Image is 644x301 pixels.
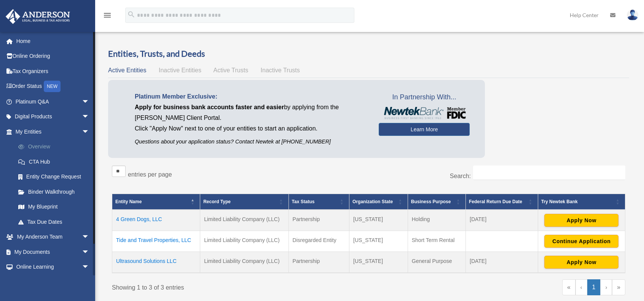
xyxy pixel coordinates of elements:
th: Business Purpose: Activate to sort [408,194,465,210]
a: First [562,279,575,295]
button: Apply Now [544,214,618,227]
span: arrow_drop_down [82,229,97,245]
td: Limited Liability Company (LLC) [200,231,289,252]
a: Platinum Q&Aarrow_drop_down [5,94,101,109]
a: Overview [11,139,101,154]
td: 4 Green Dogs, LLC [112,210,200,231]
td: Partnership [289,210,349,231]
td: Disregarded Entity [289,231,349,252]
span: arrow_drop_down [82,260,97,275]
label: entries per page [128,171,172,178]
p: Platinum Member Exclusive: [135,91,367,102]
td: [US_STATE] [349,252,408,273]
span: Inactive Entities [159,67,201,73]
span: Record Type [203,199,231,204]
a: menu [103,13,112,20]
div: NEW [44,81,61,92]
a: Learn More [379,123,470,136]
td: Partnership [289,252,349,273]
a: My Entitiesarrow_drop_down [5,124,101,139]
span: arrow_drop_down [82,94,97,110]
td: [DATE] [466,210,538,231]
a: CTA Hub [11,154,101,169]
span: Active Trusts [214,67,249,73]
span: Business Purpose [411,199,451,204]
a: Tax Due Dates [11,214,101,229]
a: Home [5,33,101,49]
span: Entity Name [115,199,142,204]
a: Order StatusNEW [5,79,101,94]
div: Try Newtek Bank [541,197,614,206]
h3: Entities, Trusts, and Deeds [108,48,629,60]
td: Limited Liability Company (LLC) [200,252,289,273]
span: arrow_drop_down [82,124,97,140]
th: Tax Status: Activate to sort [289,194,349,210]
td: Limited Liability Company (LLC) [200,210,289,231]
span: Federal Return Due Date [469,199,522,204]
th: Organization State: Activate to sort [349,194,408,210]
span: In Partnership With... [379,91,470,104]
button: Apply Now [544,256,618,269]
i: menu [103,11,112,20]
td: Holding [408,210,465,231]
td: General Purpose [408,252,465,273]
a: Digital Productsarrow_drop_down [5,109,101,124]
img: Anderson Advisors Platinum Portal [3,9,72,24]
th: Record Type: Activate to sort [200,194,289,210]
a: Entity Change Request [11,169,101,185]
a: My Anderson Teamarrow_drop_down [5,229,101,245]
a: Binder Walkthrough [11,184,101,199]
th: Entity Name: Activate to invert sorting [112,194,200,210]
a: Online Learningarrow_drop_down [5,260,101,275]
div: Showing 1 to 3 of 3 entries [112,279,363,293]
img: User Pic [627,10,638,21]
span: Active Entities [108,67,146,73]
button: Continue Application [544,235,618,248]
span: arrow_drop_down [82,109,97,125]
th: Federal Return Due Date: Activate to sort [466,194,538,210]
a: Tax Organizers [5,64,101,79]
td: Tide and Travel Properties, LLC [112,231,200,252]
span: Tax Status [292,199,315,204]
span: Organization State [352,199,393,204]
span: arrow_drop_down [82,274,97,290]
span: Apply for business bank accounts faster and easier [135,104,284,110]
td: [US_STATE] [349,210,408,231]
td: [DATE] [466,252,538,273]
span: Inactive Trusts [261,67,300,73]
td: Ultrasound Solutions LLC [112,252,200,273]
p: Questions about your application status? Contact Newtek at [PHONE_NUMBER] [135,137,367,147]
a: My Documentsarrow_drop_down [5,244,101,260]
img: NewtekBankLogoSM.png [383,107,466,119]
a: Billingarrow_drop_down [5,274,101,290]
td: Short Term Rental [408,231,465,252]
a: Online Ordering [5,49,101,64]
p: by applying from the [PERSON_NAME] Client Portal. [135,102,367,123]
label: Search: [450,173,471,179]
i: search [127,10,135,19]
a: My Blueprint [11,199,101,215]
th: Try Newtek Bank : Activate to sort [538,194,625,210]
p: Click "Apply Now" next to one of your entities to start an application. [135,123,367,134]
span: arrow_drop_down [82,244,97,260]
td: [US_STATE] [349,231,408,252]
